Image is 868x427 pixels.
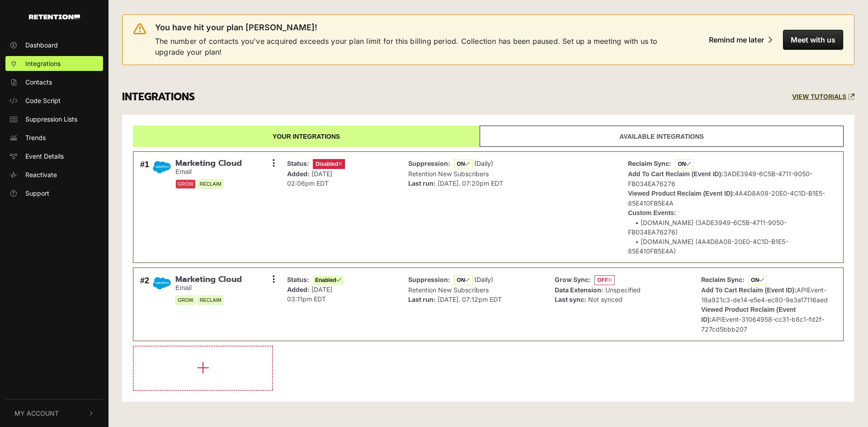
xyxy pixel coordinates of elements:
span: Not synced [588,296,623,303]
span: Support [25,188,49,198]
small: Email [175,168,242,176]
span: Integrations [25,59,61,68]
span: Dashboard [25,40,58,50]
a: Trends [5,130,103,145]
span: ON [454,275,472,285]
div: Remind me later [709,35,764,44]
strong: Reclaim Sync: [628,160,671,167]
strong: Reclaim Sync: [701,276,745,283]
a: Code Script [5,93,103,108]
strong: Add To Cart Reclaim (Event ID): [628,170,723,178]
span: RECLAIM [198,296,224,305]
span: GROW [175,296,196,305]
strong: Add To Cart Reclaim (Event ID): [701,286,797,294]
strong: Status: [287,160,309,167]
span: Suppression Lists [25,114,77,124]
strong: Viewed Product Reclaim (Event ID): [701,306,796,323]
strong: Viewed Product Reclaim (Event ID): [628,190,735,197]
span: Trends [25,133,46,142]
p: 3ADE3949-6C5B-4711-9050-FB034EA76276 4A4D8A08-20E0-4C1D-B1E5-85E410FB5E4A [628,159,834,256]
strong: Added: [287,170,310,178]
span: Enabled [313,276,344,285]
strong: Status: [287,276,309,283]
span: Marketing Cloud [175,275,242,285]
strong: Last run: [408,179,436,187]
span: ON [454,159,472,169]
span: Contacts [25,77,52,87]
a: Contacts [5,75,103,89]
strong: Last run: [408,296,436,303]
span: GROW [175,179,196,189]
button: My Account [5,399,103,427]
strong: Data Extension: [555,286,604,294]
button: Meet with us [783,30,843,50]
img: Marketing Cloud [153,159,171,176]
span: [DATE] 03:11pm EDT [287,286,332,303]
span: [DATE]. 07:20pm EDT [438,179,503,187]
span: ON [748,275,767,285]
span: Reactivate [25,170,57,179]
span: Code Script [25,96,61,105]
a: Dashboard [5,38,103,52]
a: Event Details [5,149,103,164]
small: Email [175,284,242,292]
a: Your integrations [133,126,480,147]
span: (Daily) [474,160,493,167]
a: Suppression Lists [5,112,103,127]
p: APIEvent-18a921c3-de14-e5e4-ec80-9e3a17116aed APIEvent-31064958-cc31-b8c1-fd2f-727cd5bbb207 [701,275,834,334]
span: [DATE] 02:06pm EDT [287,170,332,187]
span: RECLAIM [198,179,224,189]
a: Support [5,186,103,201]
img: Marketing Cloud [153,275,171,292]
span: The number of contacts you've acquired exceeds your plan limit for this billing period. Collectio... [155,36,677,57]
strong: Custom Events: [628,209,676,216]
h3: INTEGRATIONS [122,91,195,103]
strong: Suppression: [408,160,450,167]
span: Event Details [25,151,64,161]
span: ON [675,159,693,169]
a: VIEW TUTORIALS [792,93,854,101]
span: Retention New Subscribers [408,286,489,294]
strong: Grow Sync: [555,276,591,283]
span: (Daily) [474,276,493,283]
span: Disabled [313,159,345,169]
span: • [DOMAIN_NAME] (4A4D8A08-20E0-4C1D-B1E5-85E410FB5E4A) [628,238,788,255]
span: You have hit your plan [PERSON_NAME]! [155,22,317,33]
img: Retention.com [29,14,80,19]
span: Retention New Subscribers [408,170,489,178]
span: My Account [14,408,59,418]
a: Integrations [5,56,103,71]
strong: Suppression: [408,276,450,283]
span: Marketing Cloud [175,159,242,169]
strong: Last sync: [555,296,586,303]
a: Available integrations [480,126,844,147]
span: Unspecified [605,286,641,294]
div: #2 [140,275,149,334]
strong: Added: [287,286,310,293]
span: • [DOMAIN_NAME] (3ADE3949-6C5B-4711-9050-FB034EA76276) [628,219,787,236]
span: OFF [594,275,615,285]
span: [DATE]. 07:12pm EDT [438,296,502,303]
a: Reactivate [5,167,103,182]
div: #1 [140,159,149,256]
button: Remind me later [702,30,779,50]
